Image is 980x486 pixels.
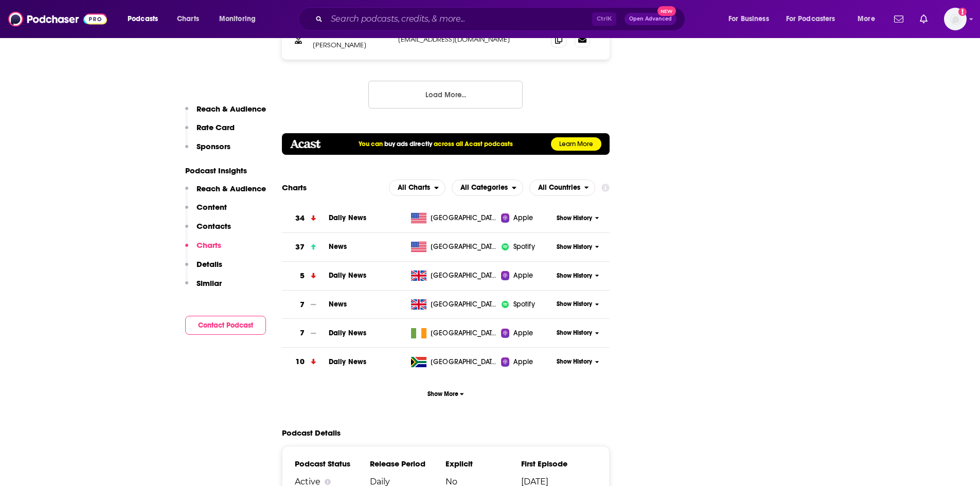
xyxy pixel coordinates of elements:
span: More [858,12,875,26]
span: All Charts [398,184,430,191]
button: Show History [553,214,602,223]
a: 37 [282,233,329,261]
h3: 37 [295,241,305,253]
button: open menu [120,11,171,27]
a: Learn More [551,137,601,151]
span: United States [431,213,497,223]
button: Charts [185,240,221,259]
span: Show History [557,214,592,223]
span: South Africa [431,357,497,367]
span: Open Advanced [629,16,672,22]
a: Apple [501,271,553,281]
p: Podcast Insights [185,166,266,175]
span: Charts [177,12,199,26]
span: Apple [513,271,533,281]
span: Apple [513,357,533,367]
h3: Explicit [446,459,521,469]
button: Show History [553,357,602,366]
a: 10 [282,348,329,376]
a: Apple [501,328,553,338]
button: Contact Podcast [185,316,266,335]
a: 7 [282,291,329,319]
button: open menu [779,11,850,27]
button: open menu [721,11,782,27]
h2: Platforms [389,179,446,196]
h3: 7 [300,327,305,339]
span: All Categories [460,184,508,191]
span: Apple [513,328,533,338]
button: Show More [282,384,610,403]
span: Show History [557,272,592,280]
button: open menu [389,179,446,196]
div: Search podcasts, credits, & more... [308,7,695,31]
span: News [329,242,347,251]
a: [GEOGRAPHIC_DATA] [407,357,501,367]
h3: Release Period [370,459,446,469]
button: Load More... [368,81,523,109]
button: Reach & Audience [185,104,266,123]
span: Logged in as headlandconsultancy [944,8,967,30]
a: News [329,300,347,309]
p: Reach & Audience [197,184,266,193]
h3: 5 [300,270,305,282]
p: [EMAIL_ADDRESS][DOMAIN_NAME] [398,35,534,44]
a: [GEOGRAPHIC_DATA] [407,242,501,252]
a: [GEOGRAPHIC_DATA] [407,213,501,223]
img: iconImage [501,243,509,251]
button: Show History [553,243,602,251]
button: open menu [529,179,596,196]
p: Details [197,259,222,269]
h2: Countries [529,179,596,196]
h2: Charts [282,183,307,192]
span: Show History [557,243,592,251]
span: New [657,6,676,16]
a: Daily News [329,271,367,280]
a: Apple [501,357,553,367]
a: Show notifications dropdown [890,10,907,28]
span: For Podcasters [786,12,835,26]
h3: 7 [300,299,305,311]
a: Daily News [329,213,367,222]
span: Show More [427,390,464,398]
button: open menu [850,11,888,27]
h2: Categories [452,179,523,196]
a: Podchaser - Follow, Share and Rate Podcasts [8,9,107,29]
a: Apple [501,213,553,223]
a: buy ads directly [384,140,432,148]
a: iconImageSpotify [501,299,553,310]
a: 34 [282,204,329,232]
img: iconImage [501,300,509,309]
button: Content [185,202,227,221]
a: Daily News [329,329,367,337]
button: Show History [553,272,602,280]
p: Contacts [197,221,231,231]
button: Sponsors [185,141,230,160]
a: [GEOGRAPHIC_DATA] [407,271,501,281]
p: Similar [197,278,222,288]
button: Show History [553,300,602,309]
p: [PERSON_NAME] [313,41,390,49]
h3: 34 [295,212,305,224]
p: Reach & Audience [197,104,266,114]
a: Daily News [329,357,367,366]
input: Search podcasts, credits, & more... [327,11,592,27]
span: Show History [557,329,592,337]
span: Podcasts [128,12,158,26]
a: iconImageSpotify [501,242,553,252]
p: Sponsors [197,141,230,151]
a: 7 [282,319,329,347]
span: Ctrl K [592,12,616,26]
svg: Add a profile image [958,8,967,16]
a: [GEOGRAPHIC_DATA] [407,328,501,338]
a: Charts [170,11,205,27]
span: Monitoring [219,12,256,26]
span: For Business [728,12,769,26]
button: Similar [185,278,222,297]
span: All Countries [538,184,580,191]
span: United Kingdom [431,299,497,310]
a: Show notifications dropdown [916,10,932,28]
button: Open AdvancedNew [625,13,676,25]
